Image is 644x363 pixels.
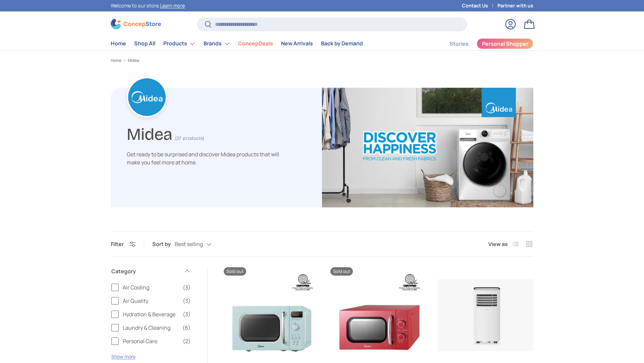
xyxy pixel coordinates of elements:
[111,37,363,50] nav: Primary
[182,324,191,332] span: (6)
[111,240,136,248] button: Filter
[322,88,533,207] img: Midea
[111,2,185,9] p: Welcome to our store.
[159,37,200,50] summary: Products
[482,41,528,46] span: Personal Shopper
[111,19,161,29] img: ConcepStore
[160,2,185,9] a: Learn more
[152,240,175,248] label: Sort by
[183,310,191,318] span: (3)
[224,267,246,276] span: Sold out
[123,283,179,291] span: Air Cooling
[111,267,180,275] span: Category
[175,241,203,247] span: Best selling
[433,37,533,50] nav: Secondary
[477,38,533,49] a: Personal Shopper
[238,37,273,50] a: ConcepDeals
[111,240,124,248] span: Filter
[127,122,172,144] h1: Midea
[281,37,313,50] a: New Arrivals
[200,37,234,50] summary: Brands
[175,135,204,141] span: (37 products)
[111,37,126,50] a: Home
[111,353,136,360] button: Show more
[127,151,279,166] span: Get ready to be surprised and discover Midea products that will make you feel more at home.
[123,297,179,305] span: Air Quality
[321,37,363,50] a: Back by Demand
[330,267,353,276] span: Sold out
[123,337,179,345] span: Personal Care
[123,324,178,332] span: Laundry & Cleaning
[111,259,191,283] summary: Category
[111,57,533,64] nav: Breadcrumbs
[175,238,225,250] button: Best selling
[462,2,497,9] a: Contact Us
[183,297,191,305] span: (3)
[128,58,139,63] a: Midea
[204,37,230,50] a: Brands
[111,58,121,63] a: Home
[488,240,508,248] span: View as
[497,2,533,9] a: Partner with us
[134,37,155,50] a: Shop All
[449,37,469,50] a: Stories
[123,310,179,318] span: Hydration & Beverage
[183,283,191,291] span: (3)
[183,337,191,345] span: (2)
[163,37,196,50] a: Products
